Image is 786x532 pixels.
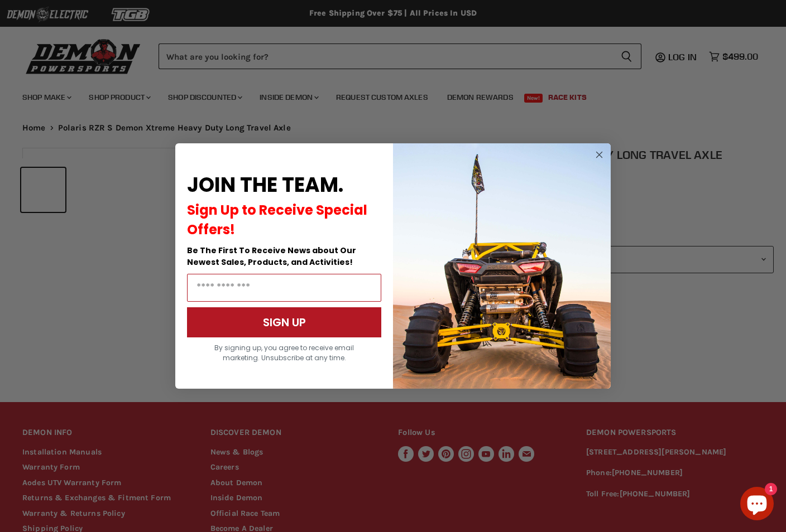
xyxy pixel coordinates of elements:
[187,171,343,199] span: JOIN THE TEAM.
[187,201,367,239] span: Sign Up to Receive Special Offers!
[187,274,381,302] input: Email Address
[214,343,354,362] span: By signing up, you agree to receive email marketing. Unsubscribe at any time.
[592,148,606,162] button: Close dialog
[393,143,611,389] img: a9095488-b6e7-41ba-879d-588abfab540b.jpeg
[187,307,381,337] button: SIGN UP
[187,245,356,268] span: Be The First To Receive News about Our Newest Sales, Products, and Activities!
[737,487,777,523] inbox-online-store-chat: Shopify online store chat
